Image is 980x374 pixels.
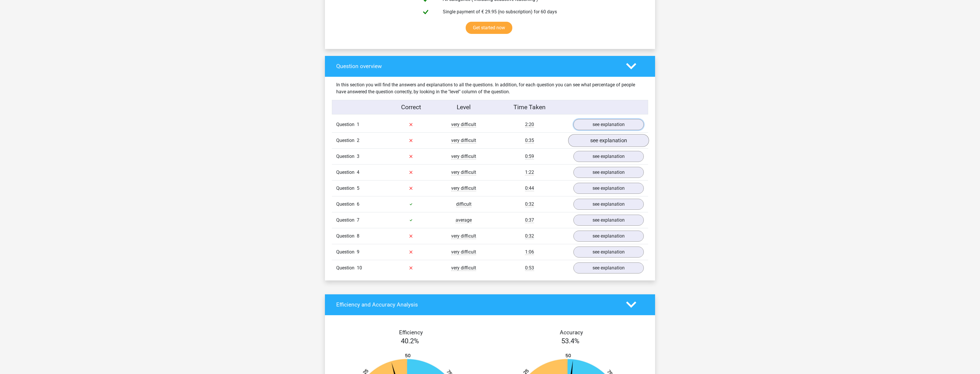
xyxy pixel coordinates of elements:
a: see explanation [573,119,644,130]
span: 1:22 [525,169,534,175]
span: 6 [357,201,359,207]
a: Get started now [466,22,512,34]
h4: Question overview [336,63,617,70]
span: 0:37 [525,217,534,223]
span: 9 [357,249,359,255]
span: very difficult [451,233,476,239]
div: Correct [385,103,438,112]
a: see explanation [573,262,644,273]
span: Question [336,264,357,271]
a: see explanation [573,167,644,178]
span: 1 [357,122,359,127]
span: 8 [357,233,359,239]
span: average [456,217,472,223]
span: Question [336,249,357,256]
span: 0:53 [525,265,534,271]
span: 7 [357,217,359,223]
a: see explanation [573,231,644,242]
span: very difficult [451,169,476,175]
span: very difficult [451,185,476,191]
a: see explanation [573,247,644,258]
span: 0:44 [525,185,534,191]
a: see explanation [573,199,644,210]
span: 2 [357,138,359,143]
span: Question [336,169,357,176]
span: Question [336,137,357,144]
span: 10 [357,265,362,271]
span: 5 [357,185,359,191]
span: 0:59 [525,154,534,159]
span: Question [336,217,357,224]
span: 2:20 [525,122,534,127]
span: 40.2% [401,337,419,345]
span: 0:35 [525,138,534,143]
a: see explanation [573,151,644,162]
div: Level [437,103,490,112]
span: Question [336,121,357,128]
div: Time Taken [490,103,569,112]
span: very difficult [451,265,476,271]
h4: Accuracy [497,329,646,336]
span: difficult [456,201,471,207]
span: 1:06 [525,249,534,255]
span: very difficult [451,122,476,127]
div: In this section you will find the answers and explanations to all the questions. In addition, for... [332,81,648,95]
a: see explanation [573,215,644,226]
span: Question [336,201,357,208]
span: very difficult [451,154,476,159]
span: 3 [357,154,359,159]
span: 4 [357,169,359,175]
span: Question [336,153,357,160]
span: 0:32 [525,233,534,239]
span: very difficult [451,249,476,255]
span: very difficult [451,138,476,143]
span: Question [336,185,357,192]
h4: Efficiency and Accuracy Analysis [336,301,617,308]
span: 53.4% [561,337,579,345]
a: see explanation [573,183,644,194]
span: 0:32 [525,201,534,207]
span: Question [336,233,357,240]
h4: Efficiency [336,329,486,336]
a: see explanation [568,134,649,147]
